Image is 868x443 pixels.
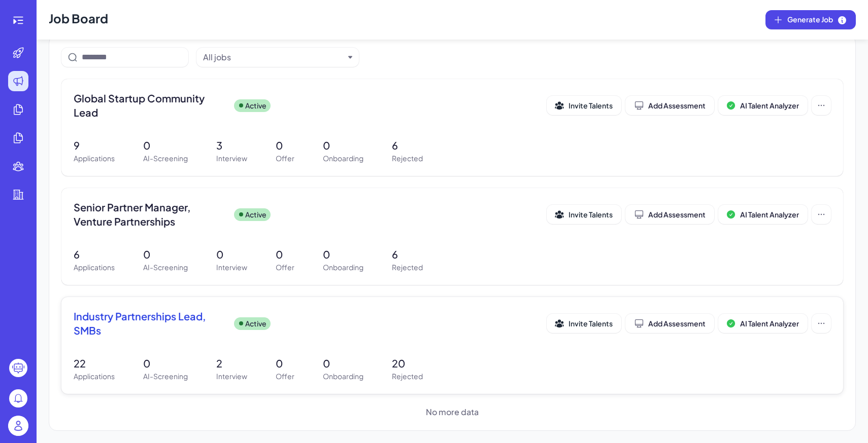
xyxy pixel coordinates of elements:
[625,205,714,224] button: Add Assessment
[74,371,115,382] p: Applications
[74,138,115,153] p: 9
[143,153,188,164] p: AI-Screening
[569,210,613,219] span: Invite Talents
[323,371,363,382] p: Onboarding
[787,14,847,25] span: Generate Job
[392,138,423,153] p: 6
[547,314,621,333] button: Invite Talents
[245,209,266,220] p: Active
[143,247,188,262] p: 0
[634,318,706,328] div: Add Assessment
[143,262,188,273] p: AI-Screening
[569,319,613,328] span: Invite Talents
[216,138,247,153] p: 3
[74,200,226,229] span: Senior Partner Manager, Venture Partnerships
[392,153,423,164] p: Rejected
[8,416,28,436] img: user_logo.png
[216,262,247,273] p: Interview
[216,356,247,371] p: 2
[74,91,226,120] span: Global Startup Community Lead
[740,319,799,328] span: AI Talent Analyzer
[718,96,808,115] button: AI Talent Analyzer
[143,138,188,153] p: 0
[203,51,231,63] div: All jobs
[216,371,247,382] p: Interview
[765,10,856,29] button: Generate Job
[392,262,423,273] p: Rejected
[276,356,294,371] p: 0
[216,153,247,164] p: Interview
[323,153,363,164] p: Onboarding
[323,356,363,371] p: 0
[276,371,294,382] p: Offer
[143,371,188,382] p: AI-Screening
[323,247,363,262] p: 0
[74,153,115,164] p: Applications
[718,205,808,224] button: AI Talent Analyzer
[74,356,115,371] p: 22
[625,314,714,333] button: Add Assessment
[634,100,706,110] div: Add Assessment
[634,209,706,219] div: Add Assessment
[276,247,294,262] p: 0
[323,138,363,153] p: 0
[323,262,363,273] p: Onboarding
[569,101,613,110] span: Invite Talents
[426,406,479,418] span: No more data
[718,314,808,333] button: AI Talent Analyzer
[276,138,294,153] p: 0
[740,101,799,110] span: AI Talent Analyzer
[74,247,115,262] p: 6
[392,247,423,262] p: 6
[216,247,247,262] p: 0
[547,96,621,115] button: Invite Talents
[547,205,621,224] button: Invite Talents
[203,51,344,63] button: All jobs
[245,100,266,111] p: Active
[276,262,294,273] p: Offer
[625,96,714,115] button: Add Assessment
[392,356,423,371] p: 20
[276,153,294,164] p: Offer
[392,371,423,382] p: Rejected
[245,318,266,329] p: Active
[143,356,188,371] p: 0
[74,262,115,273] p: Applications
[74,309,226,338] span: Industry Partnerships Lead, SMBs
[740,210,799,219] span: AI Talent Analyzer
